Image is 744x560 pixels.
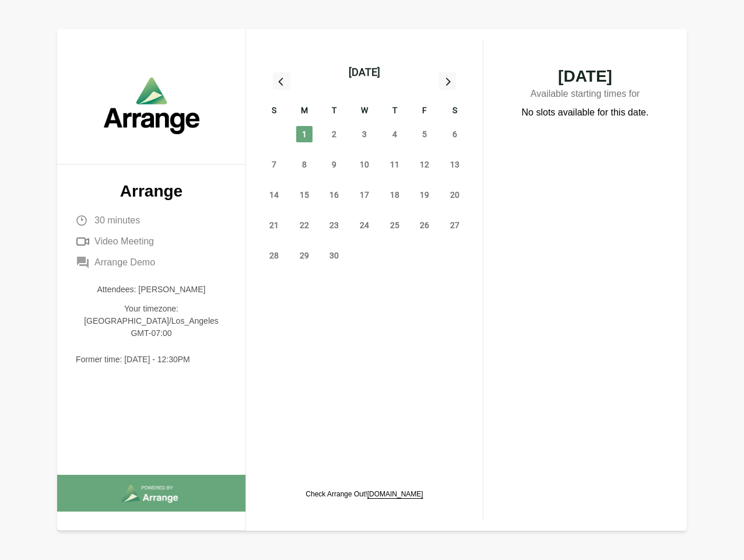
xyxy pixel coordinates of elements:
span: Friday, September 19, 2025 [416,187,433,203]
span: Friday, September 26, 2025 [416,217,433,233]
div: M [289,104,320,119]
div: [DATE] [349,64,380,80]
span: [DATE] [507,68,664,85]
span: Monday, September 1, 2025 [296,126,313,142]
span: Tuesday, September 16, 2025 [326,187,342,203]
span: Sunday, September 7, 2025 [266,156,282,173]
p: Your timezone: [GEOGRAPHIC_DATA]/Los_Angeles GMT-07:00 [76,303,227,339]
div: S [440,104,470,119]
div: S [259,104,289,119]
span: Tuesday, September 30, 2025 [326,247,342,264]
span: Monday, September 29, 2025 [296,247,313,264]
div: F [410,104,440,119]
span: Thursday, September 25, 2025 [387,217,403,233]
span: Wednesday, September 24, 2025 [356,217,373,233]
span: Tuesday, September 23, 2025 [326,217,342,233]
span: Sunday, September 14, 2025 [266,187,282,203]
span: Friday, September 5, 2025 [416,126,433,142]
p: Former time: [DATE] - 12:30PM [76,353,227,366]
p: No slots available for this date. [522,106,649,120]
span: Saturday, September 13, 2025 [447,156,463,173]
span: 30 minutes [94,213,140,228]
p: Attendees: [PERSON_NAME] [76,283,227,296]
span: Sunday, September 21, 2025 [266,217,282,233]
span: Video Meeting [94,235,154,249]
p: Available starting times for [507,85,664,106]
span: Arrange Demo [94,256,155,269]
a: [DOMAIN_NAME] [367,490,423,498]
span: Saturday, September 27, 2025 [447,217,463,233]
span: Saturday, September 6, 2025 [447,126,463,142]
span: Wednesday, September 17, 2025 [356,187,373,203]
span: Monday, September 22, 2025 [296,217,313,233]
span: Monday, September 8, 2025 [296,156,313,173]
span: Friday, September 12, 2025 [416,156,433,173]
span: Sunday, September 28, 2025 [266,247,282,264]
span: Monday, September 15, 2025 [296,187,313,203]
span: Thursday, September 18, 2025 [387,187,403,203]
span: Saturday, September 20, 2025 [447,187,463,203]
p: Arrange [76,183,227,199]
p: Check Arrange Out! [306,489,423,499]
